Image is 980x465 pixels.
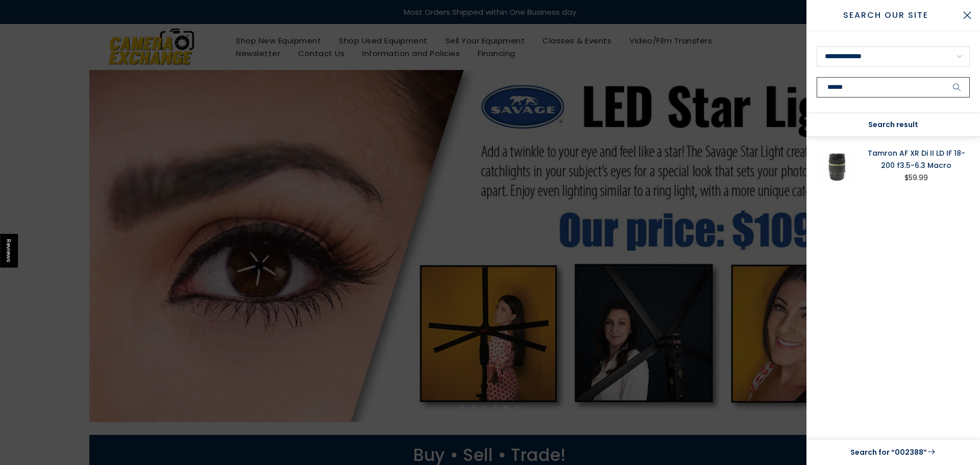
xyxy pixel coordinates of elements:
div: $59.99 [904,172,928,184]
div: Search result [806,113,980,137]
button: Close Search [954,3,980,28]
a: Search for “002388” [817,446,970,459]
span: Search Our Site [817,9,954,21]
a: Tamron AF XR Di II LD IF 18-200 f3.5-6.3 Macro [863,147,970,172]
img: Tamron AF XR Di II LD IF 18-200 f3.5-6.3 Macro Lenses Small Format - Canon EOS Mount Lenses - Can... [817,147,857,184]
